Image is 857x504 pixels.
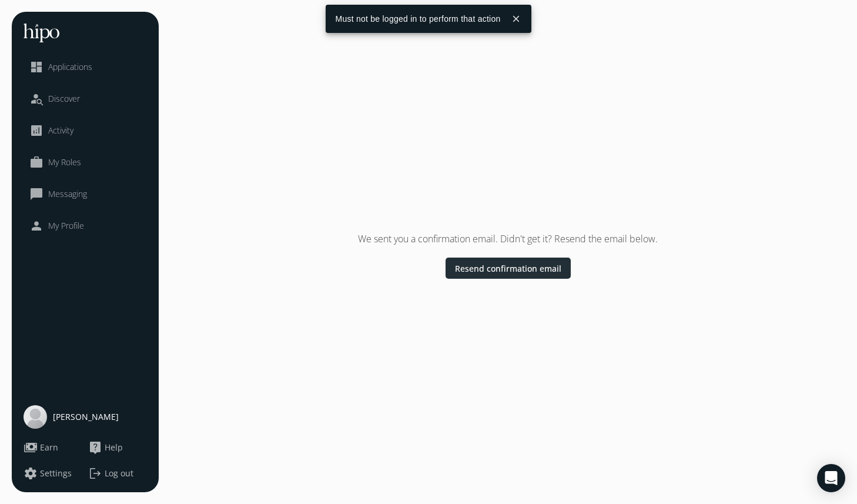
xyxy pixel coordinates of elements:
[29,155,141,169] a: work_outlineMy Roles
[24,466,72,480] button: settingsSettings
[40,442,58,453] span: Earn
[29,187,141,201] a: chat_bubble_outlineMessaging
[506,8,527,29] button: close
[40,468,72,479] span: Settings
[24,24,59,42] img: hh-logo-white
[29,124,43,138] span: analytics
[29,60,43,74] span: dashboard
[48,188,87,200] span: Messaging
[455,262,561,274] span: Resend confirmation email
[48,220,84,232] span: My Profile
[29,187,43,201] span: chat_bubble_outline
[24,440,82,455] a: paymentsEarn
[48,93,80,105] span: Discover
[48,61,92,73] span: Applications
[29,92,43,106] span: person_search
[29,219,141,233] a: personMy Profile
[88,440,102,455] span: live_help
[105,442,123,453] span: Help
[29,60,141,74] a: dashboardApplications
[24,466,82,480] a: settingsSettings
[88,466,147,480] button: logoutLog out
[29,219,43,233] span: person
[446,258,571,279] button: Resend confirmation email
[88,440,147,455] a: live_helpHelp
[29,155,43,169] span: work_outline
[48,125,73,136] span: Activity
[24,405,47,429] img: user-photo
[817,464,845,492] div: Open Intercom Messenger
[326,5,505,33] div: Must not be logged in to perform that action
[29,92,141,106] a: person_searchDiscover
[24,440,58,455] button: paymentsEarn
[105,468,133,479] span: Log out
[48,156,81,168] span: My Roles
[358,232,658,246] p: We sent you a confirmation email. Didn't get it? Resend the email below.
[88,440,123,455] button: live_helpHelp
[53,411,119,423] span: [PERSON_NAME]
[88,466,102,480] span: logout
[29,124,141,138] a: analyticsActivity
[24,440,38,455] span: payments
[24,466,38,480] span: settings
